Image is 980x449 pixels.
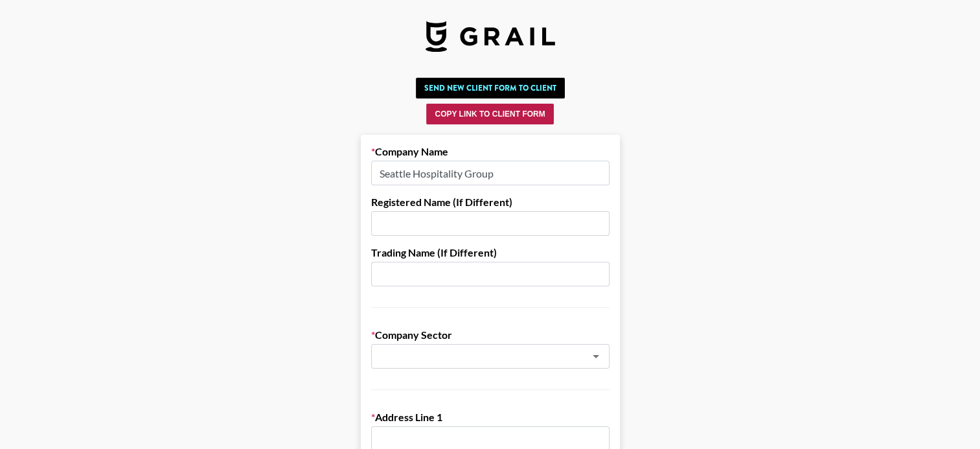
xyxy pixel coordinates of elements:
label: Registered Name (If Different) [371,196,610,209]
img: Grail Talent Logo [426,21,555,52]
button: Open [587,347,605,365]
button: Send New Client Form to Client [416,78,565,98]
label: Company Sector [371,328,610,341]
label: Company Name [371,145,610,158]
label: Trading Name (If Different) [371,246,610,259]
label: Address Line 1 [371,411,610,424]
button: Copy Link to Client Form [426,104,553,124]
